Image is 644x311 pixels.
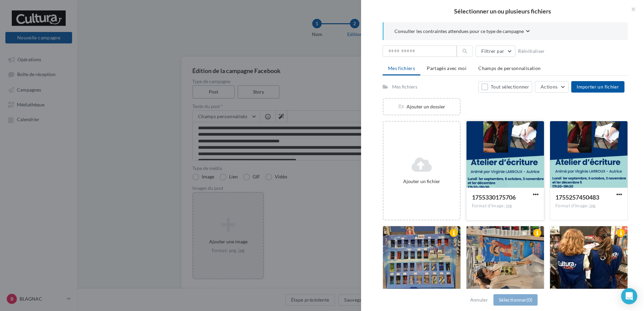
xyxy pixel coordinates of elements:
[577,84,619,90] span: Importer un fichier
[478,65,541,71] span: Champs de personnalisation
[478,81,532,93] button: Tout sélectionner
[372,8,633,14] h2: Sélectionner un ou plusieurs fichiers
[394,28,524,35] span: Consulter les contraintes attendues pour ce type de campagne
[386,178,457,185] div: Ajouter un fichier
[384,103,460,110] div: Ajouter un dossier
[472,203,539,209] div: Format d'image: jpg
[476,45,515,57] button: Filtrer par
[535,81,569,93] button: Actions
[392,83,417,90] div: Mes fichiers
[526,297,532,303] span: (0)
[621,288,637,304] div: Open Intercom Messenger
[388,65,415,71] span: Mes fichiers
[394,28,530,36] button: Consulter les contraintes attendues pour ce type de campagne
[472,194,516,201] span: 1755330175706
[555,203,622,209] div: Format d'image: jpg
[571,81,624,93] button: Importer un fichier
[515,47,548,55] button: Réinitialiser
[493,294,538,306] button: Sélectionner(0)
[427,65,466,71] span: Partagés avec moi
[555,194,599,201] span: 1755257450483
[468,296,491,304] button: Annuler
[541,84,557,90] span: Actions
